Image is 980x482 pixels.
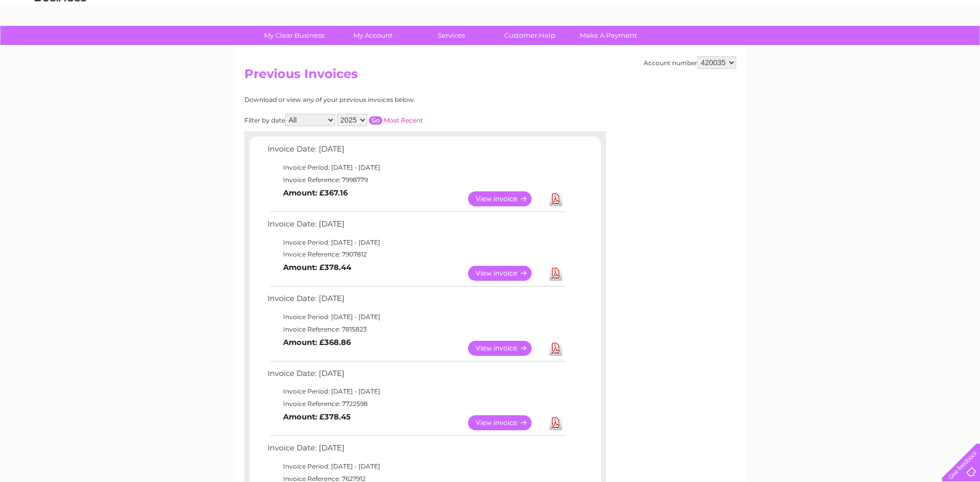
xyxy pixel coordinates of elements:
[330,26,415,45] a: My Account
[549,191,562,206] a: Download
[824,44,847,52] a: Energy
[265,311,567,323] td: Invoice Period: [DATE] - [DATE]
[798,44,818,52] a: Water
[549,341,562,356] a: Download
[252,26,337,45] a: My Clear Business
[244,96,516,103] div: Download or view any of your previous invoices below.
[283,263,351,272] b: Amount: £378.44
[265,398,567,410] td: Invoice Reference: 7722598
[946,44,970,52] a: Log out
[549,266,562,281] a: Download
[468,191,544,206] a: View
[265,441,567,460] td: Invoice Date: [DATE]
[265,174,567,186] td: Invoice Reference: 7998779
[549,415,562,430] a: Download
[468,341,544,356] a: View
[283,188,348,198] b: Amount: £367.16
[566,26,651,45] a: Make A Payment
[246,6,735,50] div: Clear Business is a trading name of Verastar Limited (registered in [GEOGRAPHIC_DATA] No. 3667643...
[468,266,544,281] a: View
[911,44,937,52] a: Contact
[283,412,351,421] b: Amount: £378.45
[265,323,567,336] td: Invoice Reference: 7815823
[644,56,736,69] div: Account number
[468,415,544,430] a: View
[853,44,884,52] a: Telecoms
[265,292,567,311] td: Invoice Date: [DATE]
[265,217,567,236] td: Invoice Date: [DATE]
[265,367,567,386] td: Invoice Date: [DATE]
[265,248,567,261] td: Invoice Reference: 7907812
[785,5,857,18] a: 0333 014 3131
[409,26,494,45] a: Services
[265,142,567,161] td: Invoice Date: [DATE]
[265,161,567,174] td: Invoice Period: [DATE] - [DATE]
[265,236,567,249] td: Invoice Period: [DATE] - [DATE]
[244,67,736,86] h2: Previous Invoices
[244,114,516,126] div: Filter by date
[283,338,351,347] b: Amount: £368.86
[265,460,567,473] td: Invoice Period: [DATE] - [DATE]
[890,44,905,52] a: Blog
[487,26,572,45] a: Customer Help
[34,27,87,58] img: logo.png
[384,116,423,124] a: Most Recent
[265,385,567,398] td: Invoice Period: [DATE] - [DATE]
